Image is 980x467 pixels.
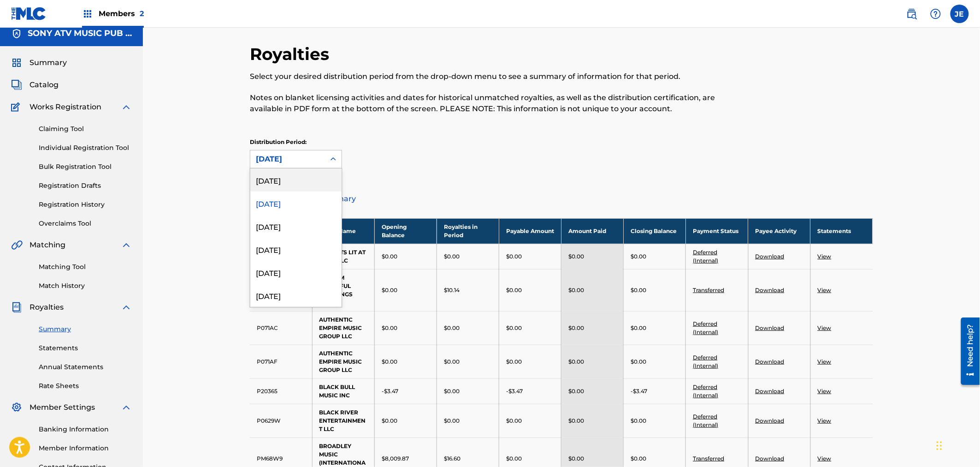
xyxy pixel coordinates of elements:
img: help [930,8,941,19]
h2: Royalties [250,44,334,65]
p: $0.00 [568,358,584,366]
img: MLC Logo [11,7,47,20]
p: $0.00 [568,286,584,294]
p: $0.00 [568,252,584,261]
a: Download [756,287,785,293]
div: User Menu [950,5,969,23]
a: CatalogCatalog [11,79,59,90]
p: $8,009.87 [382,455,409,463]
a: View [818,455,832,462]
a: Deferred (Internal) [693,320,718,335]
p: $0.00 [506,324,522,332]
p: Notes on blanket licensing activities and dates for historical unmatched royalties, as well as th... [250,92,730,114]
img: Catalog [11,79,22,90]
th: Royalties in Period [437,218,499,244]
span: Catalog [30,79,59,90]
span: 2 [140,9,144,18]
a: View [818,358,832,365]
span: Summary [30,57,67,68]
h5: SONY ATV MUSIC PUB LLC [28,28,132,39]
p: Distribution Period: [250,138,342,146]
img: Top Rightsholders [82,8,93,19]
div: [DATE] [250,261,342,284]
a: Deferred (Internal) [693,354,718,369]
a: Transferred [693,455,724,462]
p: $0.00 [382,252,397,261]
td: BLACK BULL MUSIC INC [312,378,374,404]
iframe: Chat Widget [934,423,980,467]
span: Members [99,8,144,19]
a: Public Search [903,5,921,23]
img: expand [121,239,132,251]
a: Download [756,455,785,462]
a: Individual Registration Tool [39,143,132,153]
a: Deferred (Internal) [693,249,718,264]
td: P20365 [250,378,312,404]
p: $0.00 [382,358,397,366]
p: $0.00 [444,358,460,366]
a: Banking Information [39,425,132,434]
span: Royalties [30,302,64,313]
a: Member Information [39,443,132,453]
a: View [818,388,832,395]
span: Works Registration [30,102,101,113]
a: Download [756,417,785,424]
div: [DATE] [256,154,319,165]
img: Accounts [11,28,22,39]
p: $0.00 [506,455,522,463]
div: [DATE] [250,192,342,215]
p: $0.00 [631,455,646,463]
a: View [818,287,832,293]
a: Distribution Summary [250,188,873,210]
p: $0.00 [631,252,646,261]
div: [DATE] [250,168,342,192]
p: $10.14 [444,286,460,294]
td: ANTHEM COLORFUL DRAWINGS MUSIC [312,269,374,311]
th: Statements [810,218,873,244]
p: $16.60 [444,455,460,463]
p: $0.00 [568,417,584,425]
img: Summary [11,57,22,68]
p: $0.00 [506,286,522,294]
a: Deferred (Internal) [693,383,718,399]
img: search [906,8,917,19]
p: $0.00 [382,417,397,425]
th: Payee Activity [748,218,810,244]
a: Transferred [693,287,724,293]
td: BLACK RIVER ENTERTAINMENT LLC [312,404,374,437]
div: Drag [937,432,942,460]
a: Deferred (Internal) [693,413,718,428]
td: P071AF [250,345,312,378]
p: $0.00 [568,324,584,332]
td: P0629W [250,404,312,437]
p: -$3.47 [506,387,523,395]
img: Works Registration [11,102,23,113]
a: Registration History [39,200,132,210]
div: [DATE] [250,284,342,307]
a: Rate Sheets [39,381,132,391]
img: expand [121,402,132,413]
th: Amount Paid [561,218,624,244]
th: Opening Balance [374,218,437,244]
div: [DATE] [250,238,342,261]
p: -$3.47 [382,387,398,395]
p: $0.00 [444,417,460,425]
td: 4 BLUNTS LIT AT ONCE LLC [312,244,374,269]
img: expand [121,302,132,313]
a: View [818,417,832,424]
span: Matching [30,239,65,251]
a: SummarySummary [11,57,67,68]
a: Bulk Registration Tool [39,162,132,172]
p: $0.00 [506,417,522,425]
a: Summary [39,324,132,334]
p: $0.00 [568,455,584,463]
th: Payable Amount [499,218,561,244]
img: Royalties [11,302,22,313]
th: Closing Balance [624,218,686,244]
a: Registration Drafts [39,181,132,191]
p: $0.00 [631,417,646,425]
p: $0.00 [631,358,646,366]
